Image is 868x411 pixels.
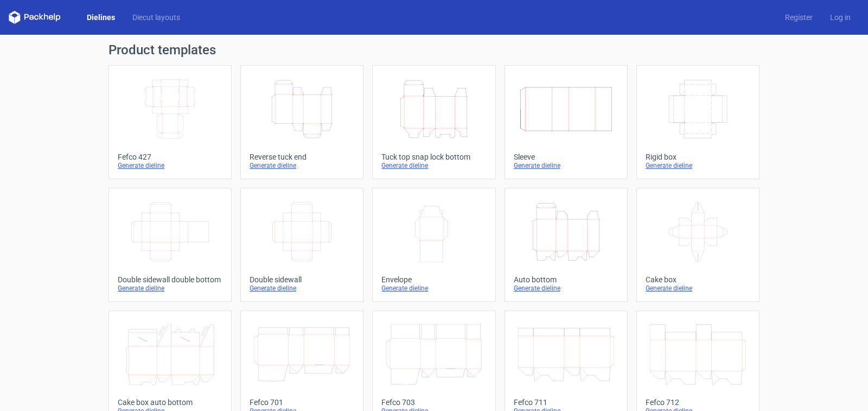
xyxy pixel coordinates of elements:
div: Fefco 712 [646,398,750,407]
a: Log in [821,12,859,23]
div: Generate dieline [381,284,486,293]
div: Double sidewall [250,275,354,284]
a: Rigid boxGenerate dieline [636,65,759,179]
a: Dielines [78,12,124,23]
div: Double sidewall double bottom [118,275,222,284]
div: Generate dieline [118,284,222,293]
div: Cake box auto bottom [118,398,222,407]
div: Generate dieline [646,284,750,293]
div: Auto bottom [514,275,618,284]
div: Cake box [646,275,750,284]
a: Register [776,12,821,23]
div: Fefco 711 [514,398,618,407]
a: Diecut layouts [124,12,189,23]
a: Reverse tuck endGenerate dieline [240,65,363,179]
div: Sleeve [514,153,618,161]
div: Generate dieline [514,284,618,293]
div: Generate dieline [250,284,354,293]
div: Tuck top snap lock bottom [381,153,486,161]
div: Generate dieline [250,161,354,170]
a: Auto bottomGenerate dieline [505,188,628,302]
div: Reverse tuck end [250,153,354,161]
a: EnvelopeGenerate dieline [372,188,495,302]
div: Generate dieline [514,161,618,170]
a: Tuck top snap lock bottomGenerate dieline [372,65,495,179]
div: Generate dieline [646,161,750,170]
div: Rigid box [646,153,750,161]
div: Generate dieline [118,161,222,170]
div: Fefco 427 [118,153,222,161]
a: Double sidewallGenerate dieline [240,188,363,302]
a: Fefco 427Generate dieline [108,65,232,179]
a: SleeveGenerate dieline [505,65,628,179]
div: Envelope [381,275,486,284]
div: Fefco 703 [381,398,486,407]
a: Double sidewall double bottomGenerate dieline [108,188,232,302]
a: Cake boxGenerate dieline [636,188,759,302]
div: Fefco 701 [250,398,354,407]
div: Generate dieline [381,161,486,170]
h1: Product templates [108,43,759,56]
